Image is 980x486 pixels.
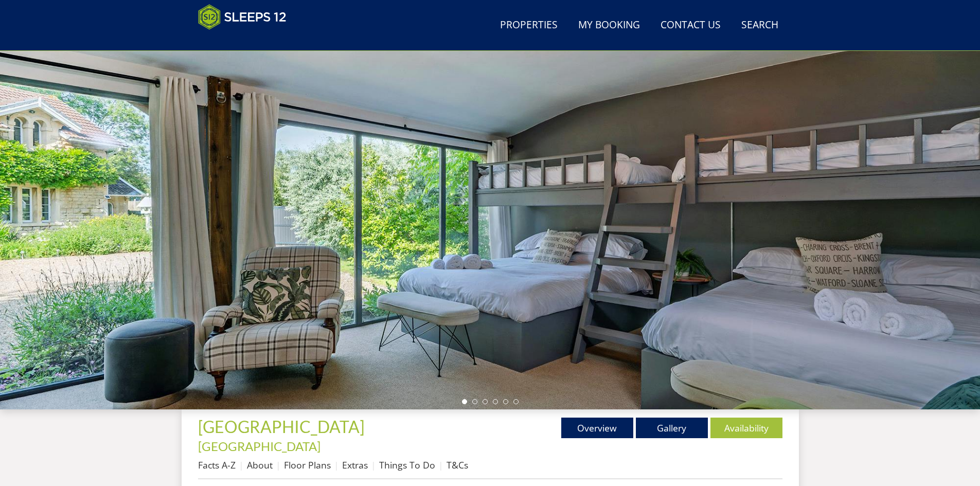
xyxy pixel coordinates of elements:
a: T&Cs [447,459,468,471]
img: Sleeps 12 [198,4,287,30]
a: Properties [496,14,562,37]
a: Search [737,14,782,37]
a: My Booking [574,14,644,37]
a: Things To Do [379,459,435,471]
span: [GEOGRAPHIC_DATA] [198,417,365,437]
a: Gallery [636,418,708,438]
iframe: Customer reviews powered by Trustpilot [193,36,301,45]
a: Facts A-Z [198,459,236,471]
a: [GEOGRAPHIC_DATA] [198,417,368,437]
a: Contact Us [656,14,725,37]
a: [GEOGRAPHIC_DATA] [198,439,320,454]
a: Overview [561,418,633,438]
a: About [247,459,273,471]
a: Availability [710,418,782,438]
a: Extras [342,459,368,471]
a: Floor Plans [284,459,331,471]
